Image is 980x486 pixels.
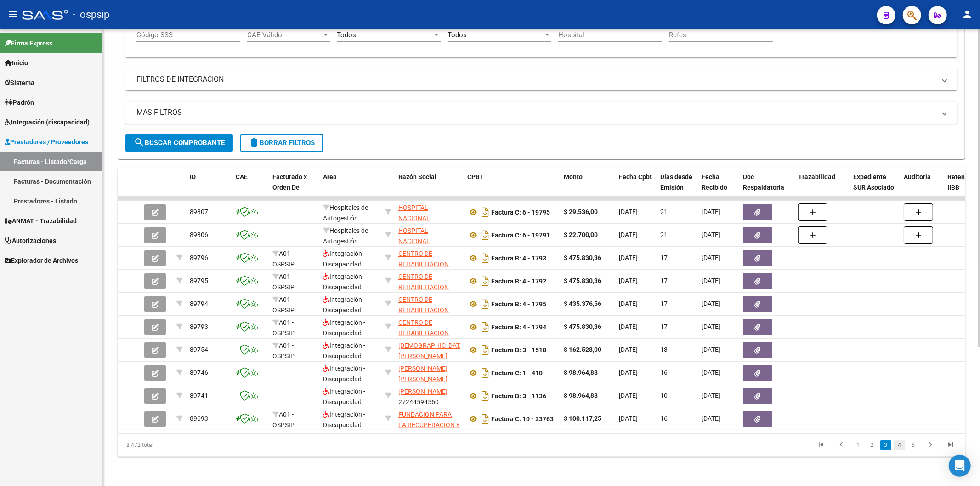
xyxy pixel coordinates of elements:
i: Descargar documento [479,412,491,426]
mat-expansion-panel-header: FILTROS DE INTEGRACION [125,68,957,90]
span: Integración - Discapacidad [323,296,365,314]
span: Integración - Discapacidad [323,319,365,337]
strong: $ 475.830,36 [564,277,601,284]
span: Padrón [5,97,34,107]
a: go to previous page [833,440,850,450]
span: Integración - Discapacidad [323,411,365,429]
span: Borrar Filtros [249,139,315,147]
datatable-header-cell: CPBT [464,167,560,208]
div: 30713516607 [398,317,460,337]
span: A01 - OSPSIP [272,411,295,429]
span: Integración - Discapacidad [323,342,365,360]
span: Autorizaciones [5,236,56,246]
span: [DATE] [702,254,720,261]
span: 21 [660,231,668,238]
div: 30635976809 [398,203,460,222]
span: 89794 [190,300,208,307]
div: 8.472 total [118,434,285,457]
mat-icon: delete [249,137,260,148]
span: 17 [660,323,668,330]
i: Descargar documento [479,389,491,403]
span: [DATE] [619,254,638,261]
span: 89741 [190,392,208,399]
span: ANMAT - Trazabilidad [5,216,77,226]
datatable-header-cell: CAE [232,167,269,208]
span: [PERSON_NAME] [398,388,448,395]
span: Firma Express [5,38,52,48]
datatable-header-cell: Auditoria [900,167,944,208]
strong: Factura C: 1 - 410 [491,369,543,377]
strong: Factura C: 6 - 19795 [491,209,550,216]
span: - ospsip [73,5,109,25]
i: Descargar documento [479,343,491,357]
span: Todos [448,31,467,39]
i: Descargar documento [479,251,491,266]
span: Prestadores / Proveedores [5,137,88,147]
span: 10 [660,392,668,399]
div: 30647034159 [398,409,460,429]
span: Integración (discapacidad) [5,117,90,127]
button: Borrar Filtros [240,134,323,152]
div: 30713516607 [398,294,460,314]
span: Buscar Comprobante [134,139,225,147]
span: A01 - OSPSIP [272,296,295,314]
strong: Factura B: 4 - 1793 [491,254,546,262]
span: CAE [236,173,248,181]
datatable-header-cell: Razón Social [395,167,464,208]
i: Descargar documento [479,320,491,334]
strong: $ 162.528,00 [564,346,601,353]
strong: $ 98.964,88 [564,392,598,399]
mat-icon: menu [7,9,18,20]
datatable-header-cell: Expediente SUR Asociado [850,167,900,208]
span: CPBT [467,173,484,181]
span: [DATE] [619,231,638,238]
li: page 1 [851,437,865,453]
span: 89746 [190,369,208,376]
span: CENTRO DE REHABILITACION PEDIATRICA [PERSON_NAME] S.R.L. [398,273,449,322]
a: 1 [853,440,864,450]
span: 89754 [190,346,208,353]
span: Integración - Discapacidad [323,365,365,383]
span: 89807 [190,208,208,215]
li: page 5 [906,437,920,453]
span: 89796 [190,254,208,261]
strong: $ 475.830,36 [564,254,601,261]
i: Descargar documento [479,205,491,220]
span: [DATE] [619,323,638,330]
a: go to first page [812,440,830,450]
strong: Factura B: 3 - 1136 [491,392,546,400]
div: Open Intercom Messenger [949,455,971,477]
span: Razón Social [398,173,436,181]
span: [DATE] [702,300,720,307]
span: A01 - OSPSIP [272,342,295,360]
span: Expediente SUR Asociado [853,173,894,191]
span: [DATE] [619,208,638,215]
span: Todos [337,31,356,39]
span: [DATE] [702,346,720,353]
span: 21 [660,208,668,215]
i: Descargar documento [479,366,491,380]
span: Auditoria [904,173,931,181]
datatable-header-cell: Doc Respaldatoria [739,167,794,208]
mat-panel-title: MAS FILTROS [136,107,935,118]
span: Integración - Discapacidad [323,250,365,268]
mat-expansion-panel-header: MAS FILTROS [125,102,957,124]
datatable-header-cell: Días desde Emisión [657,167,698,208]
span: [DATE] [619,277,638,284]
span: [DATE] [619,392,638,399]
span: Doc Respaldatoria [743,173,784,191]
span: [DATE] [702,415,720,422]
span: HOSPITAL NACIONAL PROFESOR [PERSON_NAME] [398,227,448,266]
span: A01 - OSPSIP [272,319,295,337]
i: Descargar documento [479,228,491,243]
span: 17 [660,300,668,307]
span: 89793 [190,323,208,330]
datatable-header-cell: Trazabilidad [794,167,850,208]
span: Hospitales de Autogestión [323,204,368,222]
span: [DATE] [619,369,638,376]
datatable-header-cell: Fecha Cpbt [615,167,657,208]
span: Trazabilidad [798,173,835,181]
a: 4 [894,440,905,450]
span: Explorador de Archivos [5,255,78,266]
span: Monto [564,173,583,181]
